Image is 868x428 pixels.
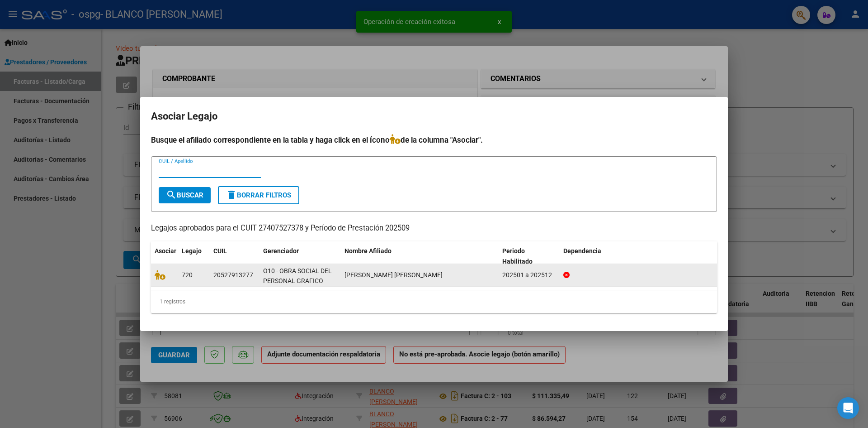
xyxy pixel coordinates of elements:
[344,271,443,279] span: LOPEZ YBAÑEZ IVAN EMMANUEL
[178,241,210,271] datatable-header-cell: Legajo
[151,108,717,125] h2: Asociar Legajo
[182,247,202,255] span: Legajo
[263,247,299,255] span: Gerenciador
[159,187,211,203] button: Buscar
[155,247,176,255] span: Asociar
[226,191,291,199] span: Borrar Filtros
[502,270,556,280] div: 202501 a 202512
[502,247,533,265] span: Periodo Habilitado
[151,134,717,146] h4: Busque el afiliado correspondiente en la tabla y haga click en el ícono de la columna "Asociar".
[499,241,560,271] datatable-header-cell: Periodo Habilitado
[226,189,237,200] mat-icon: delete
[151,290,717,313] div: 1 registros
[166,191,203,199] span: Buscar
[151,223,717,234] p: Legajos aprobados para el CUIT 27407527378 y Período de Prestación 202509
[210,241,259,271] datatable-header-cell: CUIL
[259,241,341,271] datatable-header-cell: Gerenciador
[344,247,392,255] span: Nombre Afiliado
[213,270,253,280] div: 20527913277
[563,247,601,255] span: Dependencia
[218,186,299,204] button: Borrar Filtros
[263,267,332,285] span: O10 - OBRA SOCIAL DEL PERSONAL GRAFICO
[182,271,193,279] span: 720
[837,397,859,419] div: Open Intercom Messenger
[151,241,178,271] datatable-header-cell: Asociar
[560,241,717,271] datatable-header-cell: Dependencia
[341,241,499,271] datatable-header-cell: Nombre Afiliado
[213,247,227,255] span: CUIL
[166,189,177,200] mat-icon: search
